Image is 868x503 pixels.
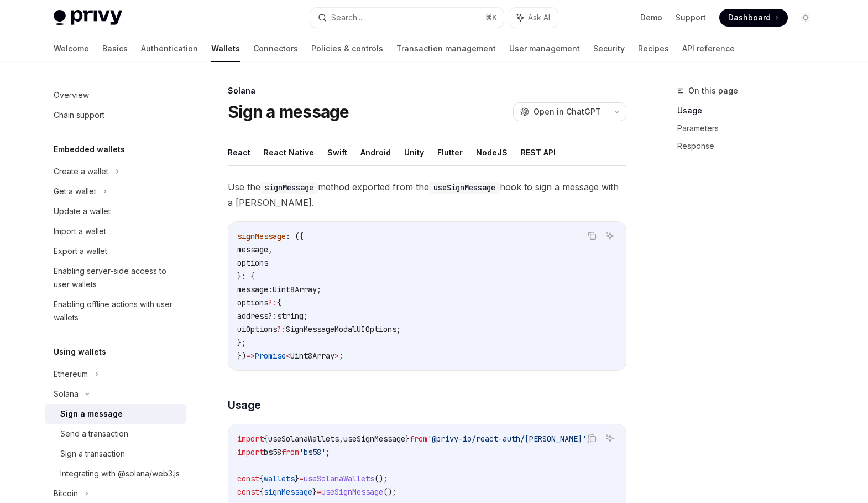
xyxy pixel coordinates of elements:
[237,487,259,497] span: const
[528,12,550,23] span: Ask AI
[54,298,180,324] div: Enabling offline actions with user wallets
[45,424,186,444] a: Send a transaction
[141,35,198,62] a: Authentication
[255,351,286,361] span: Promise
[45,221,186,241] a: Import a wallet
[360,139,391,165] button: Android
[404,139,424,165] button: Unity
[45,294,186,328] a: Enabling offline actions with user wallets
[54,185,96,198] div: Get a wallet
[277,298,281,308] span: {
[509,35,580,62] a: User management
[268,245,273,255] span: ,
[60,447,125,460] div: Sign a transaction
[677,120,823,137] a: Parameters
[237,258,268,268] span: options
[54,35,89,62] a: Welcome
[334,351,339,361] span: >
[60,407,123,421] div: Sign a message
[317,487,321,497] span: =
[339,434,343,444] span: ,
[485,13,497,22] span: ⌘ K
[54,10,122,25] img: light logo
[585,431,599,445] button: Copy the contents from the code block
[719,9,788,27] a: Dashboard
[405,434,410,444] span: }
[286,351,290,361] span: <
[45,105,186,125] a: Chain support
[54,367,88,381] div: Ethereum
[677,137,823,155] a: Response
[259,487,264,497] span: {
[237,351,246,361] span: })
[797,9,814,27] button: Toggle dark mode
[286,324,396,334] span: SignMessageModalUIOptions
[427,434,587,444] span: '@privy-io/react-auth/[PERSON_NAME]'
[54,387,79,401] div: Solana
[60,427,128,440] div: Send a transaction
[264,474,295,484] span: wallets
[585,229,599,243] button: Copy the contents from the code block
[304,311,308,321] span: ;
[331,11,362,24] div: Search...
[237,231,286,241] span: signMessage
[603,229,617,243] button: Ask AI
[383,487,396,497] span: ();
[45,241,186,261] a: Export a wallet
[311,35,383,62] a: Policies & controls
[60,467,180,480] div: Integrating with @solana/web3.js
[396,324,401,334] span: ;
[45,85,186,105] a: Overview
[476,139,508,165] button: NodeJS
[534,106,601,117] span: Open in ChatGPT
[237,284,273,294] span: message:
[228,139,250,165] button: React
[317,284,321,294] span: ;
[299,447,326,457] span: 'bs58'
[312,487,317,497] span: }
[273,311,277,321] span: :
[253,35,298,62] a: Connectors
[728,12,771,23] span: Dashboard
[237,474,259,484] span: const
[290,351,334,361] span: Uint8Array
[264,487,312,497] span: signMessage
[343,434,405,444] span: useSignMessage
[237,324,277,334] span: uiOptions
[246,351,255,361] span: =>
[45,201,186,221] a: Update a wallet
[273,284,317,294] span: Uint8Array
[682,35,735,62] a: API reference
[299,474,304,484] span: =
[45,404,186,424] a: Sign a message
[237,298,268,308] span: options
[264,139,314,165] button: React Native
[277,324,286,334] span: ?:
[374,474,388,484] span: ();
[268,298,277,308] span: ?:
[228,179,626,210] span: Use the method exported from the hook to sign a message with a [PERSON_NAME].
[45,464,186,484] a: Integrating with @solana/web3.js
[286,231,304,241] span: : ({
[281,447,299,457] span: from
[211,35,240,62] a: Wallets
[237,434,264,444] span: import
[54,143,125,156] h5: Embedded wallets
[54,487,78,500] div: Bitcoin
[638,35,669,62] a: Recipes
[54,345,106,359] h5: Using wallets
[54,205,111,218] div: Update a wallet
[429,182,500,194] code: useSignMessage
[264,434,268,444] span: {
[593,35,625,62] a: Security
[228,85,626,96] div: Solana
[277,311,304,321] span: string
[228,102,349,122] h1: Sign a message
[437,139,463,165] button: Flutter
[509,8,558,28] button: Ask AI
[268,434,339,444] span: useSolanaWallets
[339,351,343,361] span: ;
[54,225,106,238] div: Import a wallet
[102,35,128,62] a: Basics
[45,444,186,464] a: Sign a transaction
